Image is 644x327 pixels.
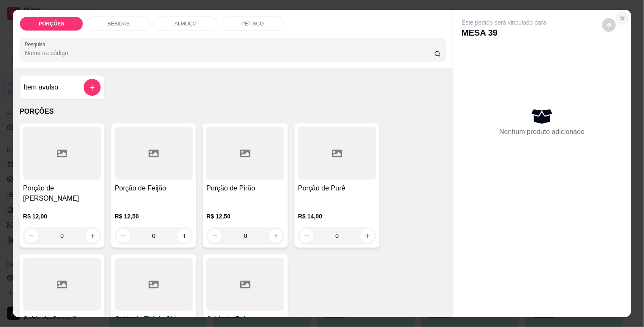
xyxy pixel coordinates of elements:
[206,314,284,324] h4: Caldo de Peixe
[23,314,101,324] h4: Caldo de Camarão
[23,212,101,221] p: R$ 12,00
[25,229,38,243] button: decrease-product-quantity
[84,79,101,96] button: add-separate-item
[462,18,547,27] p: Este pedido será vinculado para
[300,229,313,243] button: decrease-product-quantity
[115,183,193,193] h4: Porção de Feijão
[25,41,48,48] label: Pesquisa
[115,212,193,221] p: R$ 12,50
[174,20,197,27] p: ALMOÇO
[500,127,585,137] p: Nenhum produto adicionado
[242,20,264,27] p: PETISCO
[23,183,101,204] h4: Porção de [PERSON_NAME]
[116,229,130,243] button: decrease-product-quantity
[616,11,630,25] button: Close
[107,20,129,27] p: BEBIDAS
[39,20,64,27] p: PORÇÕES
[206,183,284,193] h4: Porção de Pirão
[206,212,284,221] p: R$ 12,50
[86,229,99,243] button: increase-product-quantity
[177,229,191,243] button: increase-product-quantity
[298,183,376,193] h4: Porção de Purê
[23,82,58,92] h4: Item avulso
[361,229,374,243] button: increase-product-quantity
[602,18,616,32] button: decrease-product-quantity
[115,314,193,324] h4: Caldo de Filé de Siri
[269,229,283,243] button: increase-product-quantity
[298,212,376,221] p: R$ 14,00
[25,49,434,57] input: Pesquisa
[462,27,547,39] p: MESA 39
[208,229,222,243] button: decrease-product-quantity
[20,106,446,117] p: PORÇÕES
